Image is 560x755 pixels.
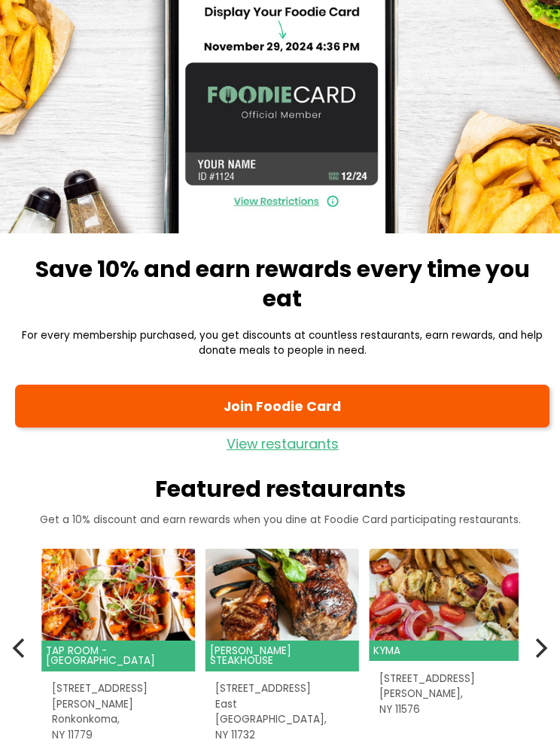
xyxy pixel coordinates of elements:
[11,513,549,528] p: Get a 10% discount and earn rewards when you dine at Foodie Card participating restaurants.
[41,549,195,753] a: Tap Room - Ronkonkoma Tap Room - [GEOGRAPHIC_DATA] [STREET_ADDRESS][PERSON_NAME]Ronkonkoma,NY 11779
[205,549,359,641] img: Rothmann's Steakhouse
[11,476,549,503] h2: Featured restaurants
[52,681,185,743] address: [STREET_ADDRESS][PERSON_NAME] Ronkonkoma, NY 11779
[41,641,195,671] header: Tap Room - [GEOGRAPHIC_DATA]
[4,632,37,665] button: Previous
[369,641,522,661] header: Kyma
[369,549,522,641] img: Kyma
[15,328,549,359] p: For every membership purchased, you get discounts at countless restaurants, earn rewards, and hel...
[15,385,549,428] a: Join Foodie Card
[41,549,195,641] img: Tap Room - Ronkonkoma
[205,641,359,671] header: [PERSON_NAME] Steakhouse
[15,254,549,313] h1: Save 10% and earn rewards every time you eat
[379,671,513,717] address: [STREET_ADDRESS] [PERSON_NAME], NY 11576
[15,433,549,455] a: View restaurants
[205,549,359,753] a: Rothmann's Steakhouse [PERSON_NAME] Steakhouse [STREET_ADDRESS]East [GEOGRAPHIC_DATA],NY 11732
[523,632,556,665] button: Next
[215,681,348,743] address: [STREET_ADDRESS] East [GEOGRAPHIC_DATA], NY 11732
